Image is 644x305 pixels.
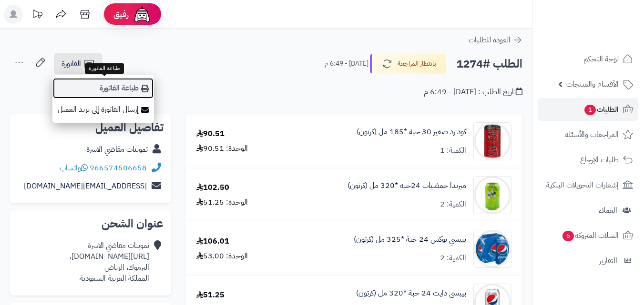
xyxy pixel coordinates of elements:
span: العودة للطلبات [469,34,511,46]
span: 1 [584,105,596,115]
div: تاريخ الطلب : [DATE] - 6:49 م [424,87,522,98]
small: [DATE] - 6:49 م [325,59,368,69]
a: بيبسي دايت 24 حبة *320 مل (كرتون) [356,288,466,299]
span: طلبات الإرجاع [580,153,619,167]
a: المراجعات والأسئلة [538,123,638,146]
a: 966574506658 [90,162,147,174]
div: الوحدة: 90.51 [196,143,248,154]
a: الطلبات1 [538,98,638,121]
span: التقارير [599,254,617,267]
a: العودة للطلبات [469,34,522,46]
img: ai-face.png [133,5,152,24]
a: تموينات مقاضي الاسرة [86,144,148,155]
img: 1747536337-61lY7EtfpmL._AC_SL1500-90x90.jpg [474,122,511,160]
a: السلات المتروكة6 [538,224,638,247]
div: الكمية: 2 [440,253,466,264]
img: 1747566452-bf88d184-d280-4ea7-9331-9e3669ef-90x90.jpg [474,176,511,214]
a: بيبسي بوكس 24 حبة *325 مل (كرتون) [354,234,466,245]
a: [EMAIL_ADDRESS][DOMAIN_NAME] [24,180,147,192]
span: الأقسام والمنتجات [566,78,619,91]
span: العملاء [599,204,617,217]
a: إشعارات التحويلات البنكية [538,174,638,197]
span: لوحة التحكم [583,52,619,66]
a: التقارير [538,249,638,272]
div: تموينات مقاضي الاسرة [URL][DOMAIN_NAME]، اليرموك، الرياض المملكة العربية السعودية [70,240,149,284]
a: طلبات الإرجاع [538,148,638,171]
a: الفاتورة [54,53,102,74]
span: المراجعات والأسئلة [565,128,619,141]
a: ميرندا حمضيات 24حبة *320 مل (كرتون) [348,180,466,191]
a: العملاء [538,199,638,222]
a: طباعة الفاتورة [52,78,154,99]
span: رفيق [113,9,129,20]
div: طباعة الفاتورة [85,63,124,74]
h2: الطلب #1274 [456,54,522,74]
a: لوحة التحكم [538,48,638,70]
img: 1747590780-A31d0e406847541d4812515b16c4b885-90x90.jpg [474,230,511,268]
span: الطلبات [583,103,619,116]
span: إشعارات التحويلات البنكية [546,178,619,192]
h2: عنوان الشحن [17,218,164,229]
div: الكمية: 1 [440,145,466,156]
span: الفاتورة [61,58,81,69]
a: تحديثات المنصة [25,5,49,26]
div: الوحدة: 51.25 [196,197,248,208]
div: 51.25 [196,290,225,301]
a: واتساب [60,162,88,174]
div: 90.51 [196,128,225,139]
div: 106.01 [196,236,229,247]
a: إرسال الفاتورة إلى بريد العميل [52,99,154,120]
h2: تفاصيل العميل [17,122,164,133]
button: بانتظار المراجعة [370,54,446,74]
span: 6 [562,231,574,241]
div: الكمية: 2 [440,199,466,210]
div: الوحدة: 53.00 [196,251,248,262]
span: السلات المتروكة [562,229,619,242]
div: 102.50 [196,182,229,193]
a: كود رد صغير 30 حبة *185 مل (كرتون) [357,127,466,138]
